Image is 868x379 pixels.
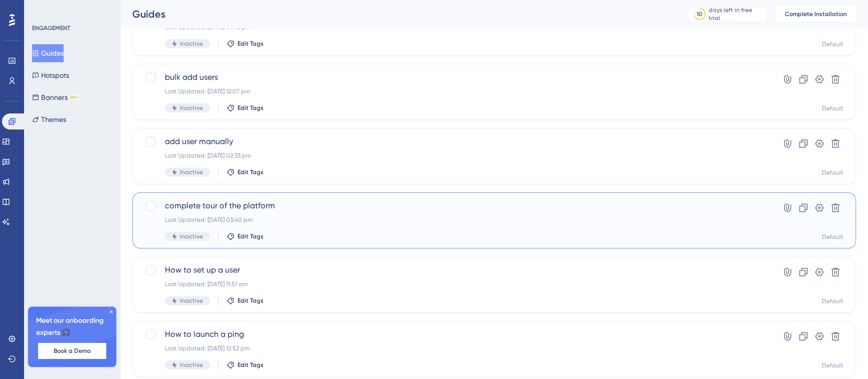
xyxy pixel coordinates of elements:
[238,40,264,48] span: Edit Tags
[227,361,264,369] button: Edit Tags
[709,6,764,22] div: days left in free trial
[32,110,66,129] button: Themes
[227,297,264,305] button: Edit Tags
[165,71,743,83] span: bulk add users
[165,200,743,212] span: complete tour of the platform
[180,168,203,176] span: Inactive
[165,344,743,352] div: Last Updated: [DATE] 12:52 pm
[776,6,856,22] button: Complete Installation
[227,40,264,48] button: Edit Tags
[822,297,843,305] div: Default
[180,361,203,369] span: Inactive
[32,66,69,84] button: Hotspots
[32,24,70,32] div: ENGAGEMENT
[238,361,264,369] span: Edit Tags
[32,44,64,62] button: Guides
[785,10,847,18] span: Complete Installation
[54,347,91,355] span: Book a Demo
[822,40,843,48] div: Default
[238,297,264,305] span: Edit Tags
[227,104,264,112] button: Edit Tags
[32,88,79,106] button: BannersBETA
[227,232,264,240] button: Edit Tags
[38,343,106,359] button: Book a Demo
[238,232,264,240] span: Edit Tags
[822,233,843,241] div: Default
[822,361,843,369] div: Default
[132,7,663,21] div: Guides
[180,297,203,305] span: Inactive
[165,328,743,340] span: How to launch a ping
[180,232,203,240] span: Inactive
[822,104,843,112] div: Default
[70,95,79,100] div: BETA
[165,87,743,95] div: Last Updated: [DATE] 12:07 pm
[180,104,203,112] span: Inactive
[180,40,203,48] span: Inactive
[165,152,743,160] div: Last Updated: [DATE] 02:33 pm
[36,315,108,339] span: Meet our onboarding experts 🎧
[165,136,743,148] span: add user manually
[822,169,843,177] div: Default
[165,280,743,288] div: Last Updated: [DATE] 11:51 am
[227,168,264,176] button: Edit Tags
[165,264,743,276] span: How to set up a user
[165,216,743,224] div: Last Updated: [DATE] 03:40 pm
[697,10,703,18] div: 10
[238,104,264,112] span: Edit Tags
[238,168,264,176] span: Edit Tags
